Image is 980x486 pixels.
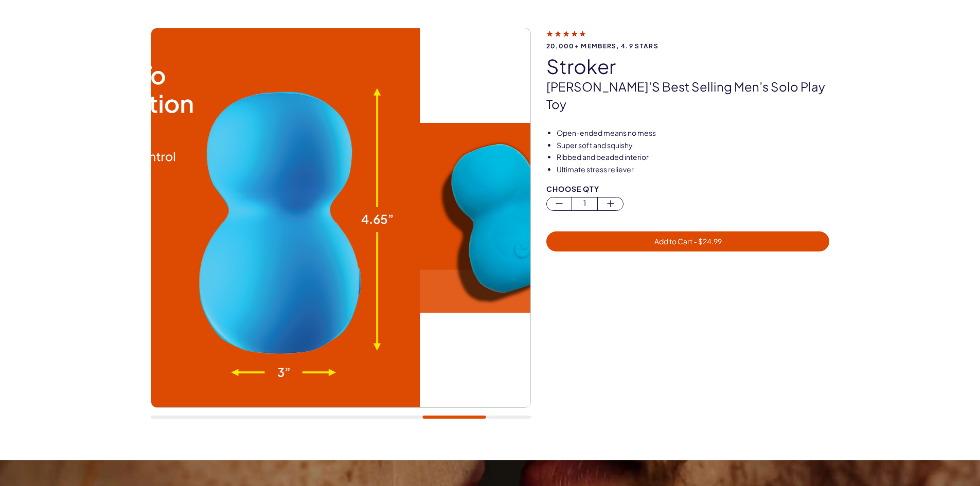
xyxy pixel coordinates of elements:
[546,29,830,49] a: 20,000+ members, 4.9 stars
[557,152,830,163] li: Ribbed and beaded interior
[546,43,830,49] span: 20,000+ members, 4.9 stars
[546,231,830,251] button: Add to Cart - $24.99
[557,128,830,138] li: Open-ended means no mess
[557,140,830,151] li: Super soft and squishy
[557,165,830,175] li: Ultimate stress reliever
[41,28,420,407] img: stroker
[692,237,722,246] span: - $ 24.99
[546,185,830,193] div: Choose Qty
[572,197,597,209] span: 1
[546,56,830,77] h1: stroker
[546,78,830,113] p: [PERSON_NAME]’s best selling men’s solo play toy
[654,237,722,246] span: Add to Cart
